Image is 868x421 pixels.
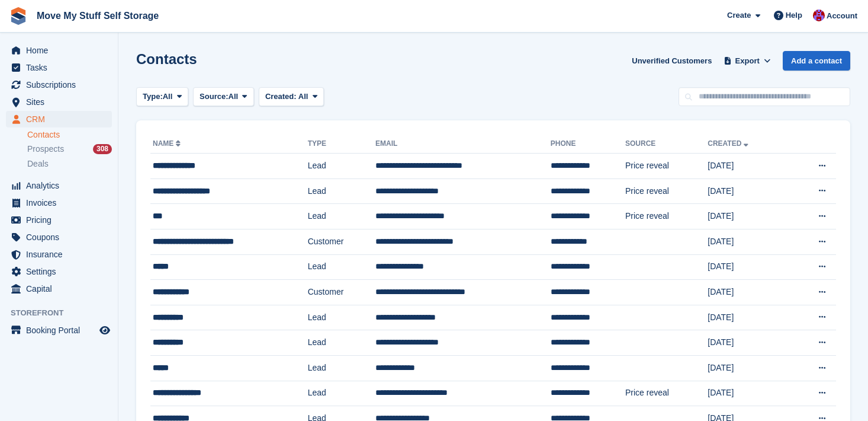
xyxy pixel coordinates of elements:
[308,154,375,179] td: Lead
[163,91,173,103] span: All
[727,9,751,21] span: Create
[26,42,97,59] span: Home
[786,9,802,21] span: Help
[6,212,112,228] a: menu
[26,94,97,110] span: Sites
[6,59,112,76] a: menu
[827,10,857,22] span: Account
[26,322,97,339] span: Booking Portal
[259,87,324,107] button: Created: All
[26,212,97,228] span: Pricing
[308,305,375,330] td: Lead
[27,143,64,155] span: Prospects
[721,51,773,71] button: Export
[136,87,188,107] button: Type: All
[27,129,112,141] a: Contacts
[298,92,308,101] span: All
[708,305,789,330] td: [DATE]
[26,177,97,194] span: Analytics
[153,139,183,148] a: Name
[6,246,112,263] a: menu
[193,87,254,107] button: Source: All
[813,9,825,21] img: Carrie Machin
[783,51,850,71] a: Add a contact
[136,51,197,67] h1: Contacts
[308,178,375,204] td: Lead
[26,76,97,93] span: Subscriptions
[308,204,375,229] td: Lead
[551,135,625,154] th: Phone
[308,355,375,381] td: Lead
[708,355,789,381] td: [DATE]
[708,381,789,406] td: [DATE]
[708,178,789,204] td: [DATE]
[26,59,97,76] span: Tasks
[6,263,112,280] a: menu
[229,91,239,103] span: All
[308,330,375,356] td: Lead
[200,91,228,103] span: Source:
[27,143,112,155] a: Prospects 308
[6,111,112,127] a: menu
[308,280,375,305] td: Customer
[625,135,708,154] th: Source
[6,280,112,297] a: menu
[143,91,163,103] span: Type:
[9,7,27,25] img: stora-icon-8386f47178a22dfd0bd8f6a31ec36ba5ce8667c1dd55bd0f319d3a0aa187defe.svg
[708,280,789,305] td: [DATE]
[625,381,708,406] td: Price reveal
[735,55,760,67] span: Export
[708,204,789,229] td: [DATE]
[6,76,112,93] a: menu
[708,139,751,148] a: Created
[93,144,112,154] div: 308
[26,111,97,127] span: CRM
[375,135,551,154] th: Email
[6,322,112,339] a: menu
[6,229,112,245] a: menu
[6,42,112,59] a: menu
[265,92,297,101] span: Created:
[308,229,375,254] td: Customer
[26,246,97,263] span: Insurance
[308,381,375,406] td: Lead
[625,204,708,229] td: Price reveal
[27,158,112,170] a: Deals
[11,307,118,319] span: Storefront
[627,51,716,71] a: Unverified Customers
[625,178,708,204] td: Price reveal
[708,229,789,254] td: [DATE]
[27,158,49,170] span: Deals
[308,254,375,280] td: Lead
[32,6,163,25] a: Move My Stuff Self Storage
[26,263,97,280] span: Settings
[26,194,97,211] span: Invoices
[708,254,789,280] td: [DATE]
[708,154,789,179] td: [DATE]
[6,194,112,211] a: menu
[26,229,97,245] span: Coupons
[6,94,112,110] a: menu
[26,280,97,297] span: Capital
[308,135,375,154] th: Type
[708,330,789,356] td: [DATE]
[98,323,112,337] a: Preview store
[6,177,112,194] a: menu
[625,154,708,179] td: Price reveal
